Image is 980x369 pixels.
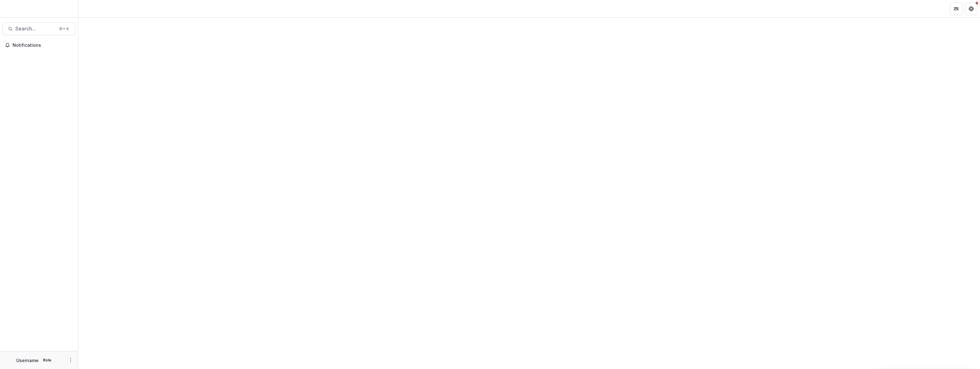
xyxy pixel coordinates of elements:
[81,4,107,13] nav: breadcrumb
[950,3,962,15] button: Partners
[13,43,73,48] span: Notifications
[67,356,74,364] button: More
[41,357,53,363] p: Role
[3,40,76,50] button: Notifications
[16,357,39,364] p: Username
[3,23,76,35] button: Search...
[15,26,55,32] span: Search...
[965,3,977,15] button: Get Help
[58,25,70,32] div: ⌘ + K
